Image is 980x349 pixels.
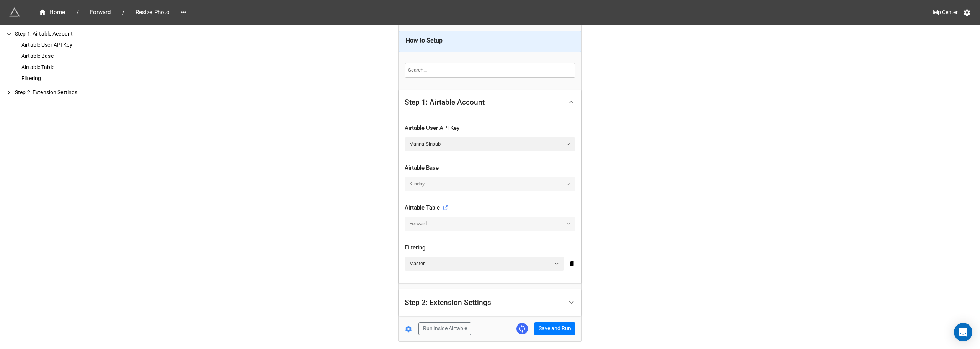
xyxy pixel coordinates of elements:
[418,322,471,335] button: Run inside Airtable
[39,8,65,17] div: Home
[13,30,122,38] div: Step 1: Airtable Account
[405,124,575,133] div: Airtable User API Key
[85,8,116,17] span: Forward
[405,243,575,252] div: Filtering
[131,8,175,17] span: Resize Photo
[405,137,575,151] a: Manna-Sinsub
[77,8,79,16] li: /
[925,5,963,19] a: Help Center
[516,323,528,334] a: Sync Base Structure
[954,323,972,341] div: Open Intercom Messenger
[405,164,575,173] div: Airtable Base
[399,90,581,115] div: Step 1: Airtable Account
[405,299,491,306] div: Step 2: Extension Settings
[122,8,124,16] li: /
[20,74,122,82] div: Filtering
[405,98,485,106] div: Step 1: Airtable Account
[20,52,122,60] div: Airtable Base
[405,257,564,270] a: Master
[13,88,122,97] div: Step 2: Extension Settings
[31,8,178,17] nav: breadcrumb
[406,37,443,44] b: How to Setup
[399,289,581,316] div: Step 2: Extension Settings
[20,63,122,71] div: Airtable Table
[31,8,73,17] a: Home
[399,115,581,283] div: Step 1: Airtable Account
[82,8,119,17] a: Forward
[9,7,20,18] img: miniextensions-icon.73ae0678.png
[20,41,122,49] div: Airtable User API Key
[405,63,575,77] input: Search...
[405,203,448,213] div: Airtable Table
[534,322,575,335] button: Save and Run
